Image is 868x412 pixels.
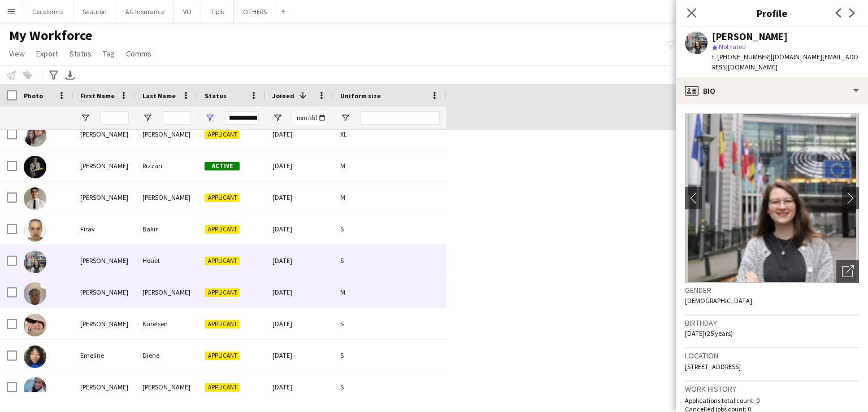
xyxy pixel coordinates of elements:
div: [PERSON_NAME] [136,182,198,213]
div: [DATE] [266,182,333,213]
div: Bakir [136,213,198,244]
span: XL [340,130,347,138]
div: [PERSON_NAME] [73,371,136,402]
div: Diene [136,340,198,371]
span: Applicant [205,194,240,202]
button: Open Filter Menu [340,113,350,123]
span: Applicant [205,257,240,265]
span: M [340,288,345,296]
button: OTHERS [234,1,276,23]
button: Cecoforma [23,1,73,23]
h3: Birthday [685,318,859,328]
app-action-btn: Export XLSX [63,68,77,82]
a: View [5,46,29,61]
img: Emma Thill [24,377,46,400]
div: [DATE] [266,371,333,402]
span: Active [205,162,240,170]
input: Joined Filter Input [293,111,327,125]
img: Cédric Rosselle [24,124,46,147]
a: Status [65,46,96,61]
img: Crew avatar or photo [685,113,859,283]
span: Not rated [719,42,746,51]
div: Emeline [73,340,136,371]
span: M [340,193,345,201]
button: Open Filter Menu [205,113,215,123]
span: S [340,225,344,233]
div: [PERSON_NAME] [136,277,198,308]
div: Bio [676,77,868,104]
img: Ryan Van beneden [24,282,46,305]
button: VO [174,1,201,23]
h3: Work history [685,384,859,394]
div: Rizzari [136,150,198,181]
img: Thomas Rambaud [24,187,46,210]
img: Helena Karelsen [24,314,46,336]
div: [PERSON_NAME] [73,308,136,339]
span: | [DOMAIN_NAME][EMAIL_ADDRESS][DOMAIN_NAME] [712,52,858,71]
span: Applicant [205,130,240,139]
button: Open Filter Menu [142,113,153,123]
div: [PERSON_NAME] [73,119,136,150]
p: Applications total count: 0 [685,396,859,405]
h3: Location [685,350,859,361]
div: [PERSON_NAME] [73,245,136,276]
div: [DATE] [266,213,333,244]
span: [STREET_ADDRESS] [685,362,741,371]
span: [DEMOGRAPHIC_DATA] [685,296,752,305]
div: Karelsen [136,308,198,339]
button: Tipik [201,1,234,23]
div: [PERSON_NAME] [73,150,136,181]
span: Photo [24,91,43,100]
span: Applicant [205,288,240,297]
div: [PERSON_NAME] [712,32,788,42]
span: S [340,319,344,328]
div: [DATE] [266,245,333,276]
span: Status [205,91,227,100]
input: First Name Filter Input [101,111,129,125]
span: First Name [80,91,115,100]
span: View [9,49,25,59]
span: Applicant [205,383,240,392]
span: t. [PHONE_NUMBER] [712,52,771,61]
div: [DATE] [266,119,333,150]
div: [DATE] [266,277,333,308]
span: S [340,351,344,360]
img: Firav Bakir [24,219,46,242]
img: Giuliana Rizzari [24,156,46,178]
span: M [340,161,345,170]
a: Comms [121,46,156,61]
div: [DATE] [266,340,333,371]
span: My Workforce [9,27,92,44]
img: Mathilde Houet [24,251,46,273]
span: Last Name [142,91,176,100]
h3: Profile [676,6,868,20]
div: [PERSON_NAME] [73,277,136,308]
app-action-btn: Advanced filters [47,68,60,82]
span: Applicant [205,352,240,360]
span: Tag [103,49,115,59]
a: Tag [98,46,119,61]
span: S [340,256,344,265]
span: [DATE] (25 years) [685,329,733,338]
div: [DATE] [266,150,333,181]
h3: Gender [685,285,859,295]
span: Uniform size [340,91,381,100]
div: [PERSON_NAME] [136,119,198,150]
a: Export [32,46,63,61]
div: Houet [136,245,198,276]
button: AG Insurance [116,1,174,23]
button: Seauton [73,1,116,23]
span: S [340,383,344,391]
input: Uniform size Filter Input [361,111,440,125]
input: Last Name Filter Input [163,111,191,125]
button: Open Filter Menu [80,113,90,123]
img: Emeline Diene [24,345,46,368]
div: [PERSON_NAME] [136,371,198,402]
span: Comms [126,49,151,59]
button: Open Filter Menu [272,113,283,123]
span: Export [36,49,58,59]
div: Open photos pop-in [836,260,859,283]
span: Applicant [205,225,240,234]
div: Firav [73,213,136,244]
span: Joined [272,91,294,100]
